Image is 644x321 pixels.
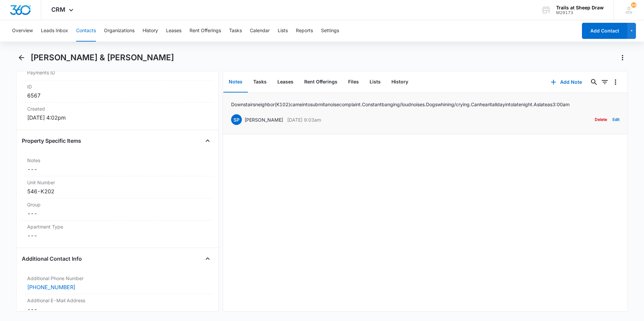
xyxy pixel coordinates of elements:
[31,53,174,63] h1: [PERSON_NAME] & [PERSON_NAME]
[22,176,213,198] div: Unit Number546-K202
[27,232,208,240] dd: ---
[202,253,213,264] button: Close
[245,116,283,123] p: [PERSON_NAME]
[22,103,213,124] div: Created[DATE] 4:02pm
[556,5,604,10] div: account name
[27,223,208,230] label: Apartment Type
[190,20,221,42] button: Rent Offerings
[631,2,636,8] span: 34
[287,116,321,123] p: [DATE] 9:03am
[27,105,208,112] dt: Created
[22,255,82,263] h4: Additional Contact Info
[22,294,213,316] div: Additional E-Mail Address---
[582,23,627,39] button: Add Contact
[364,72,386,92] button: Lists
[250,20,270,42] button: Calendar
[223,72,248,92] button: Notes
[166,20,181,42] button: Leases
[41,20,68,42] button: Leads Inbox
[617,52,628,63] button: Actions
[12,20,33,42] button: Overview
[22,137,81,145] h4: Property Specific Items
[27,283,75,291] a: [PHONE_NUMBER]
[27,275,208,282] label: Additional Phone Number
[599,77,610,87] button: Filters
[229,20,242,42] button: Tasks
[296,20,313,42] button: Reports
[595,113,607,126] button: Delete
[16,52,26,63] button: Back
[27,187,208,195] div: 546-K202
[202,135,213,146] button: Close
[27,114,208,122] dd: [DATE] 4:02pm
[27,69,72,76] dt: Payments ID
[589,77,599,87] button: Search...
[22,272,213,294] div: Additional Phone Number[PHONE_NUMBER]
[27,157,208,164] label: Notes
[610,77,621,87] button: Overflow Menu
[76,20,96,42] button: Contacts
[27,201,208,208] label: Group
[22,154,213,176] div: Notes---
[544,74,589,90] button: Add Note
[143,20,158,42] button: History
[556,10,604,15] div: account id
[27,179,208,186] label: Unit Number
[104,20,135,42] button: Organizations
[27,91,208,100] dd: 6567
[299,72,343,92] button: Rent Offerings
[612,113,620,126] button: Edit
[231,101,570,108] p: Downstairs neighbor (K102) came in to submit a noise complaint. Constant banging/loud noises. Dog...
[631,2,636,8] div: notifications count
[51,6,65,13] span: CRM
[27,305,208,313] dd: ---
[22,198,213,220] div: Group---
[278,20,288,42] button: Lists
[343,72,364,92] button: Files
[27,165,208,173] dd: ---
[22,65,213,80] div: Payments ID
[22,220,213,242] div: Apartment Type---
[321,20,339,42] button: Settings
[27,209,208,217] dd: ---
[272,72,299,92] button: Leases
[248,72,272,92] button: Tasks
[386,72,414,92] button: History
[27,83,208,90] dt: ID
[27,297,208,304] label: Additional E-Mail Address
[22,80,213,103] div: ID6567
[231,114,242,125] span: SP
